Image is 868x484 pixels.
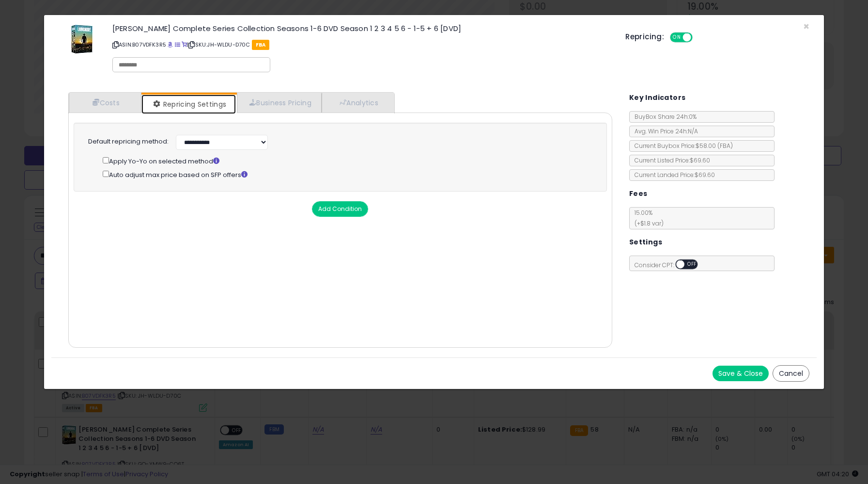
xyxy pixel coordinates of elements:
[630,127,698,135] span: Avg. Win Price 24h: N/A
[88,137,169,146] label: Default repricing method:
[69,93,141,113] a: Costs
[252,40,270,50] span: FBA
[322,93,393,113] a: Analytics
[671,33,683,42] span: ON
[625,33,664,41] h5: Repricing:
[103,155,592,166] div: Apply Yo-Yo on selected method
[684,260,700,269] span: OFF
[182,41,187,48] a: Your listing only
[629,92,686,104] h5: Key Indicators
[713,366,769,381] button: Save & Close
[168,41,173,48] a: BuyBox page
[103,169,592,180] div: Auto adjust max price based on SFP offers
[773,365,809,382] button: Cancel
[71,25,93,54] img: 51d0XTLrkeL._SL60_.jpg
[237,93,322,113] a: Business Pricing
[630,142,733,150] span: Current Buybox Price:
[630,171,715,179] span: Current Landed Price: $69.60
[696,142,733,150] span: $58.00
[312,201,368,217] button: Add Condition
[717,142,733,150] span: ( FBA )
[629,236,662,248] h5: Settings
[175,41,180,48] a: All offer listings
[112,37,611,52] p: ASIN: B07VDFK3R5 | SKU: JH-WLDU-D70C
[630,209,664,227] span: 15.00 %
[141,95,236,114] a: Repricing Settings
[803,19,809,33] span: ×
[630,261,711,269] span: Consider CPT:
[112,25,611,32] h3: [PERSON_NAME] Complete Series Collection Seasons 1-6 DVD Season 1 2 3 4 5 6 - 1-5 + 6 [DVD]
[630,113,697,121] span: BuyBox Share 24h: 0%
[629,188,648,200] h5: Fees
[691,33,707,42] span: OFF
[630,219,664,227] span: (+$1.8 var)
[630,156,710,164] span: Current Listed Price: $69.60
